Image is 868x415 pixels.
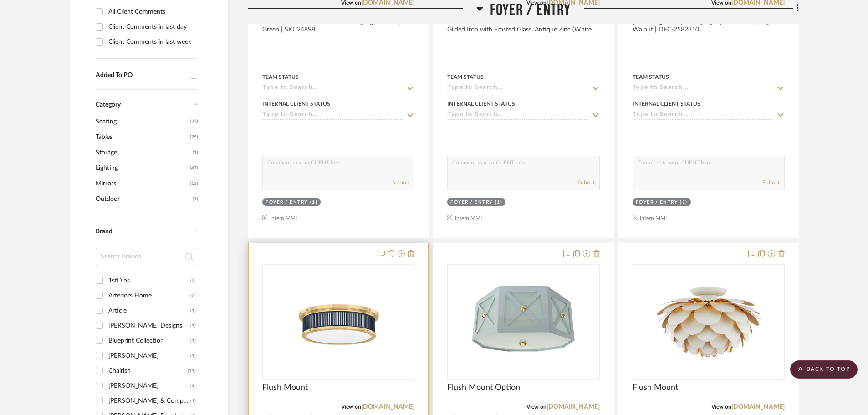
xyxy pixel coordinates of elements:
div: Internal Client Status [447,100,515,108]
button: Submit [762,179,780,187]
div: [PERSON_NAME] [108,348,190,363]
a: [DOMAIN_NAME] [546,404,600,410]
div: Internal Client Status [633,100,700,108]
span: Flush Mount [262,383,308,393]
div: (1) [190,394,196,408]
span: Outdoor [96,191,190,207]
span: (47) [190,161,198,175]
div: (1) [680,199,688,206]
span: (13) [190,176,198,191]
span: (1) [193,145,198,160]
img: Flush Mount Option [466,265,580,379]
div: 1stDibs [108,273,190,288]
div: (2) [190,288,196,303]
img: Flush Mount [281,265,395,379]
scroll-to-top-button: BACK TO TOP [790,360,858,379]
div: Client Comments in last day [108,20,196,34]
div: Added To PO [96,72,185,79]
div: Team Status [633,73,669,81]
div: Chairish [108,364,188,378]
div: (1) [190,318,196,333]
span: Mirrors [96,176,188,191]
div: Foyer / Entry [266,199,308,206]
div: (1) [190,348,196,363]
span: Category [96,101,121,109]
span: Storage [96,145,190,160]
div: [PERSON_NAME] Designs [108,318,190,333]
div: 0 [448,265,599,379]
img: Flush Mount [652,265,766,379]
div: (1) [190,333,196,348]
div: (4) [190,379,196,393]
span: Lighting [96,160,188,176]
input: Type to Search… [262,84,403,93]
span: Flush Mount Option [447,383,520,393]
span: View on [711,404,731,410]
input: Type to Search… [447,111,588,120]
div: Internal Client Status [262,100,330,108]
div: (1) [190,303,196,318]
div: 0 [633,265,784,379]
div: All Client Comments [108,5,196,19]
div: 0 [263,265,414,379]
div: (2) [190,273,196,288]
span: Flush Mount [633,383,678,393]
input: Search Brands [96,248,198,266]
span: Brand [96,228,112,235]
div: [PERSON_NAME] [108,379,190,393]
span: Seating [96,114,188,129]
div: (1) [310,199,318,206]
div: Article [108,303,190,318]
input: Type to Search… [633,84,774,93]
span: Tables [96,129,188,145]
div: Foyer / Entry [450,199,493,206]
div: (11) [188,364,196,378]
button: Submit [392,179,409,187]
div: Team Status [262,73,299,81]
input: Type to Search… [633,111,774,120]
span: (27) [190,114,198,129]
span: (25) [190,130,198,144]
input: Type to Search… [262,111,403,120]
div: (1) [495,199,503,206]
input: Type to Search… [447,84,588,93]
div: Client Comments in last week [108,35,196,49]
div: Arteriors Home [108,288,190,303]
div: Foyer / Entry [636,199,678,206]
div: [PERSON_NAME] & Company [108,394,190,408]
div: Blueprint Collection [108,333,190,348]
span: (1) [193,192,198,206]
span: View on [526,404,546,410]
button: Submit [577,179,595,187]
a: [DOMAIN_NAME] [731,404,785,410]
div: Team Status [447,73,484,81]
a: [DOMAIN_NAME] [361,404,414,410]
span: View on [341,404,361,410]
